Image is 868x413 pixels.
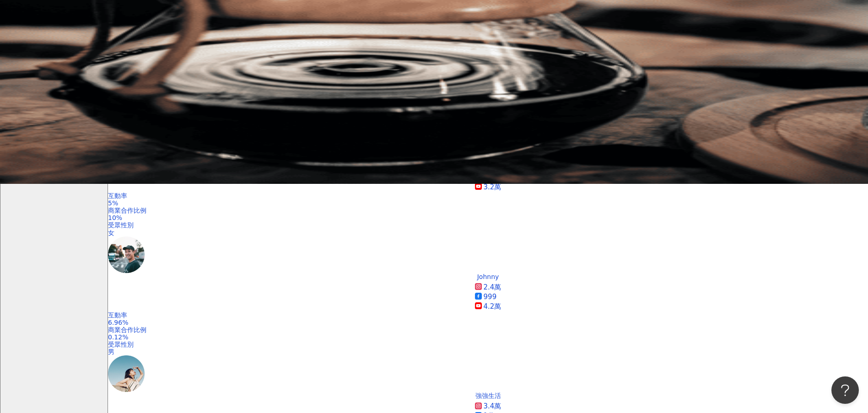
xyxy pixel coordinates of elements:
[477,273,499,280] div: Johnny
[484,292,497,302] div: 999
[108,326,868,333] div: 商業合作比例
[484,402,501,411] div: 3.4萬
[108,341,868,348] div: 受眾性別
[475,392,501,399] div: 強強生活
[831,376,859,404] iframe: Help Scout Beacon - Open
[108,311,868,319] div: 互動率
[108,273,868,356] a: Johnny2.4萬9994.2萬互動率6.96%商業合作比例0.12%受眾性別男
[108,221,868,229] div: 受眾性別
[108,319,868,326] div: 6.96%
[108,229,868,236] div: 女
[108,355,868,392] a: KOL Avatar
[108,236,145,273] img: KOL Avatar
[484,302,501,311] div: 4.2萬
[108,199,868,207] div: 5%
[108,214,868,221] div: 10%
[108,192,868,199] div: 互動率
[108,348,868,355] div: 男
[108,154,868,236] a: Cindy1.4萬1.1萬3.2萬互動率5%商業合作比例10%受眾性別女
[108,355,145,392] img: KOL Avatar
[108,207,868,214] div: 商業合作比例
[484,182,501,192] div: 3.2萬
[484,283,501,292] div: 2.4萬
[108,333,868,341] div: 0.12%
[108,236,868,273] a: KOL Avatar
